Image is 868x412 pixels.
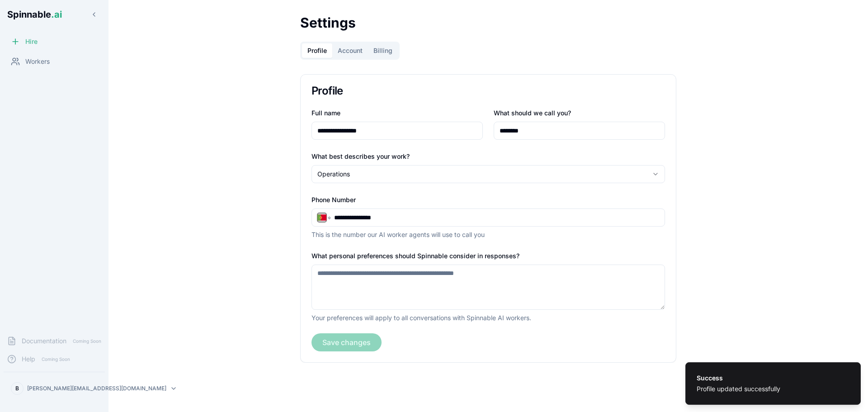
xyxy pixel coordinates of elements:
p: This is the number our AI worker agents will use to call you [311,230,665,239]
span: Coming Soon [70,337,104,346]
label: What should we call you? [494,109,571,117]
span: Documentation [22,336,66,346]
label: Full name [311,109,340,117]
h3: Profile [311,85,665,96]
p: Your preferences will apply to all conversations with Spinnable AI workers. [311,313,665,322]
div: Success [697,374,780,383]
span: Hire [25,37,38,46]
h1: Settings [300,14,676,31]
label: What personal preferences should Spinnable consider in responses? [311,252,519,260]
button: Profile [302,43,332,58]
div: Profile updated successfully [697,384,780,393]
label: What best describes your work? [311,152,410,160]
label: Phone Number [311,196,356,204]
button: B[PERSON_NAME][EMAIL_ADDRESS][DOMAIN_NAME] [7,379,101,398]
button: Account [332,43,368,58]
span: Coming Soon [39,355,73,364]
p: [PERSON_NAME][EMAIL_ADDRESS][DOMAIN_NAME] [27,385,166,392]
span: .ai [51,9,62,20]
button: Billing [368,43,398,58]
span: Spinnable [7,9,62,20]
span: B [15,385,19,392]
span: Help [22,355,35,364]
span: Workers [25,57,50,66]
